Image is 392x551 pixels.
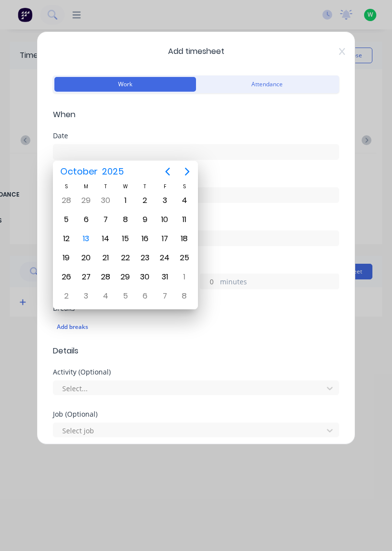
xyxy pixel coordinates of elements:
[157,289,172,303] div: Friday, November 7, 2025
[59,250,73,265] div: Sunday, October 19, 2025
[53,132,339,139] div: Date
[177,193,192,208] div: Saturday, October 4, 2025
[59,231,73,246] div: Sunday, October 12, 2025
[138,212,152,227] div: Thursday, October 9, 2025
[118,250,133,265] div: Wednesday, October 22, 2025
[177,162,197,181] button: Next page
[53,345,339,357] span: Details
[53,109,339,121] span: When
[59,193,73,208] div: Sunday, September 28, 2025
[138,270,152,284] div: Thursday, October 30, 2025
[58,163,99,180] span: October
[118,212,133,227] div: Wednesday, October 8, 2025
[157,250,172,265] div: Friday, October 24, 2025
[53,305,339,312] div: Breaks
[138,250,152,265] div: Thursday, October 23, 2025
[98,270,113,284] div: Tuesday, October 28, 2025
[200,274,218,289] input: 0
[138,231,152,246] div: Thursday, October 16, 2025
[116,182,135,191] div: W
[57,321,335,333] div: Add breaks
[56,182,76,191] div: S
[177,212,192,227] div: Saturday, October 11, 2025
[53,411,339,418] div: Job (Optional)
[59,289,73,303] div: Sunday, November 2, 2025
[118,289,133,303] div: Wednesday, November 5, 2025
[54,163,130,180] button: October2025
[98,250,113,265] div: Tuesday, October 21, 2025
[98,212,113,227] div: Tuesday, October 7, 2025
[53,46,339,57] span: Add timesheet
[59,212,73,227] div: Sunday, October 5, 2025
[76,182,96,191] div: M
[138,193,152,208] div: Thursday, October 2, 2025
[79,231,94,246] div: Today, Monday, October 13, 2025
[196,77,338,92] button: Attendance
[96,182,116,191] div: T
[79,193,94,208] div: Monday, September 29, 2025
[98,193,113,208] div: Tuesday, September 30, 2025
[79,250,94,265] div: Monday, October 20, 2025
[135,182,155,191] div: T
[98,231,113,246] div: Tuesday, October 14, 2025
[177,231,192,246] div: Saturday, October 18, 2025
[158,162,177,181] button: Previous page
[79,270,94,284] div: Monday, October 27, 2025
[118,270,133,284] div: Wednesday, October 29, 2025
[54,77,196,92] button: Work
[59,270,73,284] div: Sunday, October 26, 2025
[79,289,94,303] div: Monday, November 3, 2025
[177,250,192,265] div: Saturday, October 25, 2025
[118,231,133,246] div: Wednesday, October 15, 2025
[177,270,192,284] div: Saturday, November 1, 2025
[99,163,126,180] span: 2025
[155,182,174,191] div: F
[157,212,172,227] div: Friday, October 10, 2025
[157,193,172,208] div: Friday, October 3, 2025
[53,369,339,376] div: Activity (Optional)
[98,289,113,303] div: Tuesday, November 4, 2025
[177,289,192,303] div: Saturday, November 8, 2025
[79,212,94,227] div: Monday, October 6, 2025
[138,289,152,303] div: Thursday, November 6, 2025
[157,231,172,246] div: Friday, October 17, 2025
[157,270,172,284] div: Friday, October 31, 2025
[220,276,339,289] label: minutes
[118,193,133,208] div: Wednesday, October 1, 2025
[174,182,194,191] div: S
